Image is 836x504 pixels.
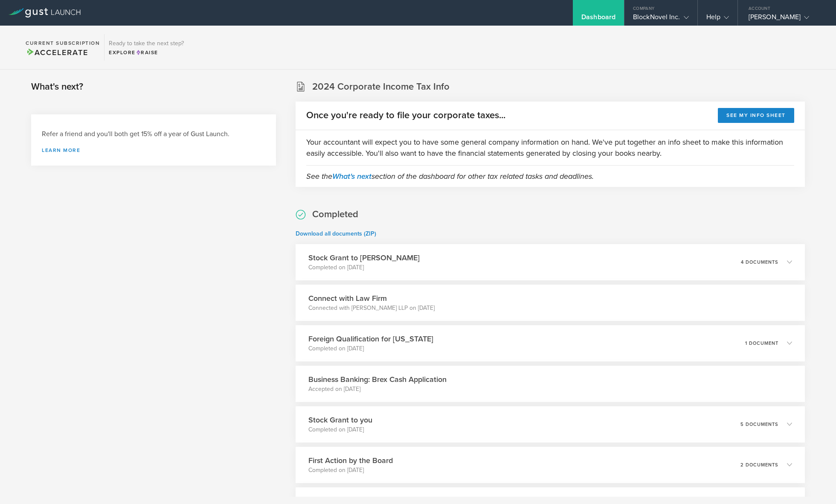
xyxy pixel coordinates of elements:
[42,148,265,153] a: Learn more
[741,260,778,265] p: 4 documents
[104,34,188,61] div: Ready to take the next step?ExploreRaise
[306,137,794,159] p: Your accountant will expect you to have some general company information on hand. We've put toget...
[308,425,372,434] p: Completed on [DATE]
[332,172,372,181] a: What's next
[308,263,420,272] p: Completed on [DATE]
[312,81,450,93] h2: 2024 Corporate Income Tax Info
[308,374,447,385] h3: Business Banking: Brex Cash Application
[581,13,615,26] div: Dashboard
[308,385,447,393] p: Accepted on [DATE]
[740,422,778,427] p: 5 documents
[633,13,689,26] div: BlockNovel Inc.
[745,341,778,346] p: 1 document
[308,414,372,425] h3: Stock Grant to you
[109,49,184,56] div: Explore
[718,108,794,123] button: See my info sheet
[136,50,158,55] span: Raise
[308,304,435,312] p: Connected with [PERSON_NAME] LLP on [DATE]
[109,41,184,47] h3: Ready to take the next step?
[26,48,88,57] span: Accelerate
[740,463,778,467] p: 2 documents
[308,455,393,466] h3: First Action by the Board
[312,208,358,221] h2: Completed
[306,172,594,181] em: See the section of the dashboard for other tax related tasks and deadlines.
[706,13,729,26] div: Help
[42,129,265,139] h3: Refer a friend and you'll both get 15% off a year of Gust Launch.
[749,13,821,26] div: [PERSON_NAME]
[308,293,435,304] h3: Connect with Law Firm
[308,252,420,263] h3: Stock Grant to [PERSON_NAME]
[296,230,376,237] a: Download all documents (ZIP)
[308,466,393,475] p: Completed on [DATE]
[308,333,433,344] h3: Foreign Qualification for [US_STATE]
[308,344,433,353] p: Completed on [DATE]
[31,81,83,93] h2: What's next?
[306,109,505,122] h2: Once you're ready to file your corporate taxes...
[26,41,100,46] h2: Current Subscription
